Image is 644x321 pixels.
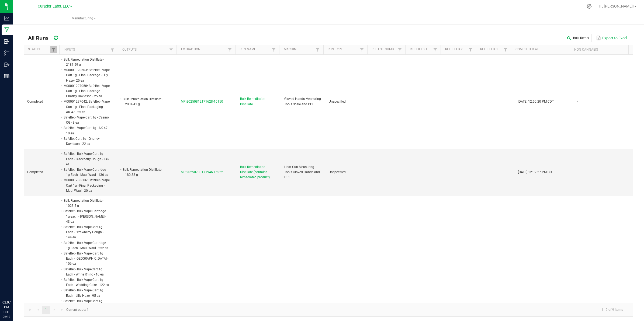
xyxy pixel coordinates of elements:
[28,47,50,52] a: StatusSortable
[63,208,110,224] li: SafeBet - Bulk Vape Cartridge 1g each - [PERSON_NAME] - 43 ea
[565,34,592,42] input: Search
[2,315,11,319] p: 08/19
[63,298,110,314] li: SafeBet - Bulk VapeCart 1g Each - Strawberry Cough - 171 ea
[240,96,278,107] span: Bulk Remediation Distillate
[397,46,403,53] a: Filter
[59,45,118,55] th: Inputs
[240,47,271,52] a: Run NameSortable
[329,170,346,174] span: Unspecified
[63,267,110,277] li: SafeBet - Bulk VapeCart 1g Each - White Rhino - 10 ea
[181,100,223,103] span: MP-20250812171628-16150
[4,39,9,44] inline-svg: Inbound
[24,303,633,317] kendo-pager: Current page: 1
[284,165,320,179] span: Heat Gun Measuring Tools Gloved Hands and PPE
[42,306,50,314] a: Page 1
[240,165,278,180] span: Bulk Remediation Distillate (contains remediated product)
[63,83,110,99] li: M00001297058: SafeBet - Vape Cart 1g - Final Package - Gnarley Davidson - 25 ea
[50,46,57,53] a: Filter
[4,16,9,21] inline-svg: Analytics
[4,50,9,56] inline-svg: Inventory
[271,46,277,53] a: Filter
[445,47,467,52] a: Ref Field 2Sortable
[63,251,110,267] li: SafeBet - Bulk Vape Cart 1g Each - [GEOGRAPHIC_DATA] - 106 ea
[4,74,9,79] inline-svg: Reports
[63,288,110,298] li: SafeBet - Bulk Vape Cart 1g Each - Lilly Haze - 95 ea
[432,46,438,53] a: Filter
[181,47,227,52] a: ExtractionSortable
[595,33,628,43] button: Export to Excel
[63,115,110,125] li: SafeBet - Vape Cart 1g - Casino OG - 8 ea
[467,46,474,53] a: Filter
[16,277,22,284] iframe: Resource center unread badge
[118,45,176,55] th: Outputs
[13,16,155,21] span: Manufacturing
[63,224,110,240] li: SafeBet - Bulk VapeCart 1g Each - Strawberry Cough - 144 ea
[63,136,110,146] li: SafeBet Cart 1g - Gnarley Davidson - 22 ea
[2,300,11,315] p: 02:07 PM CDT
[181,170,223,174] span: MP-20250730171946-15952
[63,240,110,251] li: SafeBet - Bulk Vape Cartridge 1g Each - Maui Waui - 252 ea
[63,125,110,136] li: SafeBet - Vape Cart 1g - AK-47 - 10 ea
[4,27,9,33] inline-svg: Manufacturing
[574,55,633,149] td: -
[63,277,110,288] li: SafeBet - Bulk Vape Cart 1g Each - Wedding Cake - 122 ea
[314,46,321,53] a: Filter
[4,62,9,67] inline-svg: Outbound
[410,47,432,52] a: Ref Field 1Sortable
[372,47,397,52] a: Ref Lot NumberSortable
[570,45,628,55] th: Non Cannabis
[63,167,110,177] li: SafeBet - Bulk Vape Cartridge 1g Each - Maui Waui - 136 ea
[27,170,43,174] span: Completed
[329,100,346,103] span: Unspecified
[284,47,315,52] a: MachineSortable
[586,4,593,9] div: Manage settings
[63,198,110,208] li: Bulk Remediation Distillate - 1028.5 g
[480,47,502,52] a: Ref Field 3Sortable
[284,97,321,106] span: Gloved Hands Measuring Tools Scale and PPE
[359,46,365,53] a: Filter
[122,96,169,107] li: Bulk Remediation Distillate - 2034.41 g
[122,167,169,177] li: Bulk Remediation Distillate - 180.38 g
[227,46,233,53] a: Filter
[5,278,22,294] iframe: Resource center
[109,47,116,53] a: Filter
[328,47,359,52] a: Run TypeSortable
[92,305,627,314] kendo-pager-info: 1 - 9 of 9 items
[63,67,110,83] li: M00001320603: SafeBet - Vape Cart 1g - Final Package - Lilly Haze - 25 ea
[38,4,70,9] span: Curador Labs, LLC
[63,151,110,167] li: SafeBet - Bulk Vape Cart 1g Each - Blackberry Cough - 142 ea
[515,47,568,52] a: Completed AtSortable
[27,100,43,103] span: Completed
[28,33,67,43] div: All Runs
[518,170,554,174] span: [DATE] 12:32:57 PM CDT
[63,57,110,67] li: Bulk Remediation Distillate - 2181.59 g
[63,177,110,193] li: M00001288606: SafeBet - Vape Cart 1g - Final Packaging - Maui Waui - 20 ea
[13,13,155,24] a: Manufacturing
[599,4,634,8] span: Hi, [PERSON_NAME]!
[502,46,509,53] a: Filter
[168,47,174,53] a: Filter
[63,99,110,115] li: M00001297042: SafeBet - Vape Cart 1g - Final Packaging - AK-47 - 25 ea
[574,149,633,196] td: -
[518,100,554,103] span: [DATE] 12:50:20 PM CDT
